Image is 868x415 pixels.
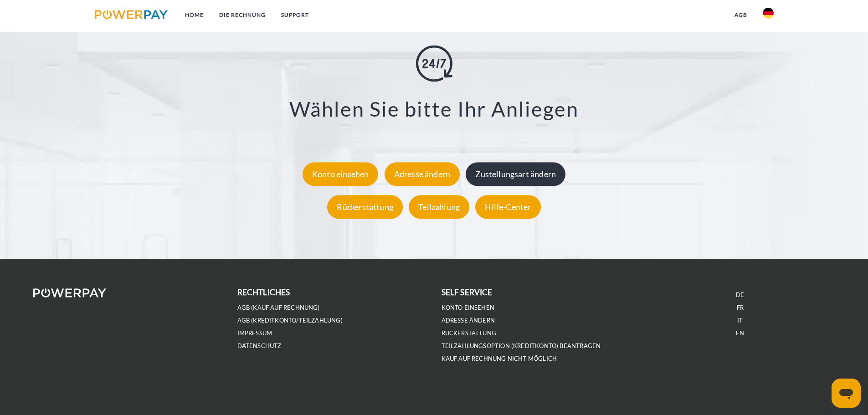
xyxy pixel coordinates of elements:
a: SUPPORT [273,7,317,23]
a: Konto einsehen [442,304,495,312]
img: de [763,8,774,19]
img: logo-powerpay-white.svg [33,288,107,297]
a: EN [736,329,744,337]
a: AGB (Kauf auf Rechnung) [237,304,320,312]
b: self service [442,287,493,297]
a: Teilzahlungsoption (KREDITKONTO) beantragen [442,342,601,350]
a: Hilfe-Center [473,202,543,212]
a: Kauf auf Rechnung nicht möglich [442,355,557,363]
div: Rückerstattung [327,195,403,219]
a: IT [737,317,743,324]
a: Rückerstattung [325,202,405,212]
a: Adresse ändern [442,317,495,324]
a: Teilzahlung [406,202,472,212]
a: DE [736,291,744,299]
a: Adresse ändern [382,169,462,179]
img: logo-powerpay.svg [95,10,168,19]
iframe: Schaltfläche zum Öffnen des Messaging-Fensters [832,379,861,408]
div: Konto einsehen [303,162,379,186]
a: IMPRESSUM [237,329,272,337]
a: AGB (Kreditkonto/Teilzahlung) [237,317,343,324]
a: Zustellungsart ändern [463,169,568,179]
a: DIE RECHNUNG [211,7,273,23]
div: Adresse ändern [385,162,460,186]
b: rechtliches [237,287,290,297]
img: online-shopping.svg [416,45,452,82]
a: Konto einsehen [300,169,381,179]
h3: Wählen Sie bitte Ihr Anliegen [55,96,813,122]
div: Zustellungsart ändern [466,162,565,186]
a: FR [737,304,744,312]
a: agb [727,7,755,23]
a: Home [177,7,211,23]
div: Teilzahlung [409,195,469,219]
a: DATENSCHUTZ [237,342,282,350]
a: Rückerstattung [442,329,497,337]
div: Hilfe-Center [475,195,540,219]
